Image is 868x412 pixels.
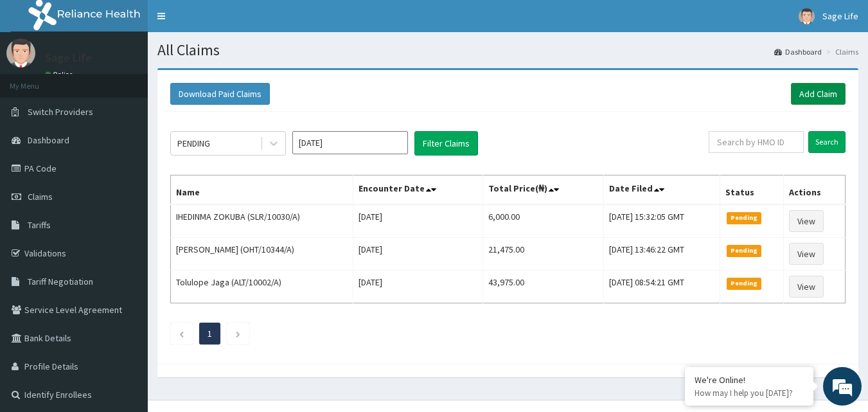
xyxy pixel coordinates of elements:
td: 43,975.00 [483,271,604,303]
td: [DATE] [353,204,483,238]
th: Encounter Date [353,175,483,205]
img: User Image [799,8,815,24]
div: PENDING [177,137,210,150]
span: Sage Life [822,10,858,22]
th: Date Filed [603,175,720,205]
a: View [789,210,824,232]
p: Sage Life [45,52,92,64]
td: [DATE] 15:32:05 GMT [603,204,720,238]
td: Tolulope Jaga (ALT/10002/A) [171,271,353,303]
td: [PERSON_NAME] (OHT/10344/A) [171,238,353,271]
td: [DATE] 13:46:22 GMT [603,238,720,271]
span: Claims [28,191,53,202]
span: Tariff Negotiation [28,276,93,287]
th: Actions [784,175,846,205]
a: Next page [235,328,241,339]
input: Search by HMO ID [709,131,804,153]
p: How may I help you today? [695,388,804,399]
td: [DATE] [353,238,483,271]
td: [DATE] [353,271,483,303]
a: Previous page [179,328,184,339]
a: Online [45,70,76,79]
span: Dashboard [28,134,69,146]
li: Claims [823,46,858,57]
a: Page 1 is your current page [208,328,212,339]
a: Add Claim [791,83,846,105]
div: We're Online! [695,374,804,386]
span: Pending [727,245,762,256]
span: Switch Providers [28,106,93,118]
a: Dashboard [774,46,822,57]
td: 6,000.00 [483,204,604,238]
span: Pending [727,212,762,224]
a: View [789,243,824,265]
th: Total Price(₦) [483,175,604,205]
th: Name [171,175,353,205]
td: [DATE] 08:54:21 GMT [603,271,720,303]
th: Status [720,175,783,205]
input: Search [808,131,846,153]
button: Download Paid Claims [170,83,270,105]
img: User Image [6,39,35,67]
a: View [789,276,824,298]
button: Filter Claims [414,131,478,156]
span: Tariffs [28,219,51,231]
input: Select Month and Year [292,131,408,154]
td: IHEDINMA ZOKUBA (SLR/10030/A) [171,204,353,238]
td: 21,475.00 [483,238,604,271]
span: Pending [727,278,762,289]
h1: All Claims [157,42,858,58]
